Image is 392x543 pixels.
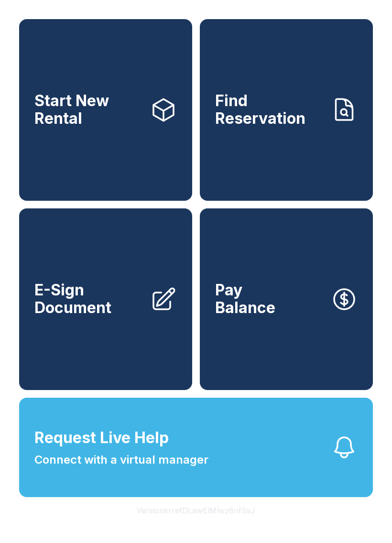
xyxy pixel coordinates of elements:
span: E-Sign Document [34,282,142,316]
span: Find Reservation [215,92,323,127]
span: Request Live Help [34,426,169,449]
a: Start New Rental [19,19,192,201]
a: E-Sign Document [19,208,192,390]
a: Find Reservation [200,19,373,201]
button: Request Live HelpConnect with a virtual manager [19,398,373,497]
span: Pay Balance [215,282,275,316]
span: Start New Rental [34,92,142,127]
button: PayBalance [200,208,373,390]
span: Connect with a virtual manager [34,451,208,468]
button: VersionkrrefDLawElMlwz8nfSsJ [129,497,263,524]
